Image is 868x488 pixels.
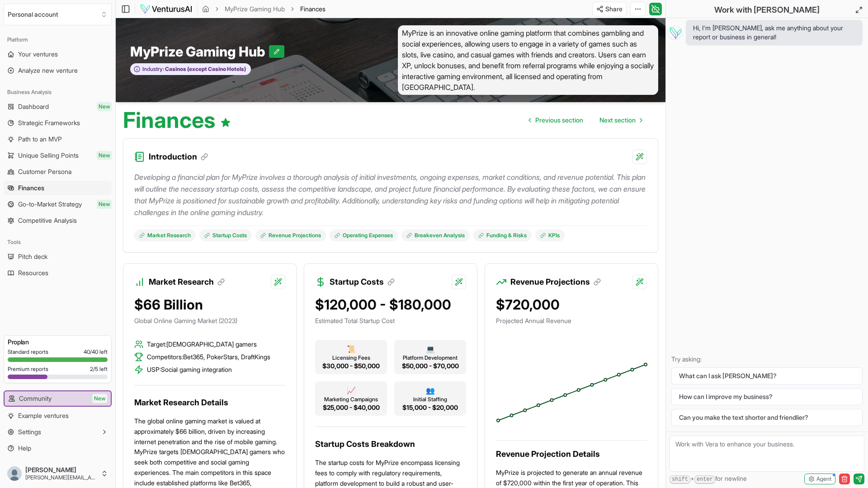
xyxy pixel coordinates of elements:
a: Path to an MVP [4,132,112,146]
span: [PERSON_NAME][EMAIL_ADDRESS][DOMAIN_NAME] [25,474,97,481]
span: Customer Persona [18,167,71,176]
button: Settings [4,425,112,439]
span: Unique Selling Points [18,151,79,160]
span: Go-to-Market Strategy [18,200,82,209]
a: Go-to-Market StrategyNew [4,197,112,211]
span: $50,000 - $70,000 [402,361,459,371]
span: 💻 [426,343,435,354]
span: MyPrize is an innovative online gaming platform that combines gambling and social experiences, al... [398,25,658,95]
a: CommunityNew [5,391,111,406]
button: Can you make the text shorter and friendlier? [671,409,863,426]
a: Go to previous page [522,111,590,129]
span: Hi, I'm [PERSON_NAME], ask me anything about your report or business in general! [693,23,855,42]
span: Dashboard [18,102,49,111]
span: Previous section [535,116,583,125]
span: Casinos (except Casino Hotels) [164,66,246,73]
a: KPIs [535,230,565,241]
span: Next section [599,116,636,125]
span: $30,000 - $50,000 [322,361,380,371]
h3: Market Research Details [134,396,285,409]
nav: pagination [522,111,649,129]
span: + for newline [670,474,747,484]
a: Example ventures [4,408,112,423]
span: Premium reports [8,366,48,373]
h3: Revenue Projection Details [496,448,647,460]
span: Example ventures [18,411,69,420]
button: [PERSON_NAME][PERSON_NAME][EMAIL_ADDRESS][DOMAIN_NAME] [4,463,112,484]
div: $66 Billion [134,296,285,313]
span: Agent [816,475,831,483]
span: $15,000 - $20,000 [402,403,458,412]
a: Analyze new venture [4,63,112,78]
a: Breakeven Analysis [401,230,470,241]
button: Agent [804,474,835,484]
span: 2 / 5 left [90,366,108,373]
span: 40 / 40 left [84,348,108,356]
span: New [92,394,107,403]
span: Your ventures [18,50,58,59]
img: logo [140,4,193,14]
span: Strategic Frameworks [18,118,80,127]
a: Pitch deck [4,249,112,264]
h3: Startup Costs Breakdown [315,438,466,450]
kbd: enter [694,475,715,484]
a: Operating Expenses [330,230,398,241]
span: [PERSON_NAME] [25,466,97,474]
div: Business Analysis [4,85,112,99]
span: Help [18,444,31,453]
button: Industry:Casinos (except Casino Hotels) [130,63,251,75]
a: Help [4,441,112,455]
a: Finances [4,181,112,195]
div: Platform [4,33,112,47]
h1: Finances [123,109,231,131]
a: Competitive Analysis [4,213,112,228]
span: Platform Development [403,354,458,361]
img: Vera [668,25,682,40]
span: MyPrize Gaming Hub [130,43,269,60]
h2: Work with [PERSON_NAME] [714,4,820,16]
kbd: shift [670,475,690,484]
a: MyPrize Gaming Hub [225,5,285,14]
h3: Introduction [149,150,208,163]
span: New [97,102,112,111]
img: default_profile_normal.png [7,466,22,481]
a: Strategic Frameworks [4,116,112,130]
button: How can I improve my business? [671,388,863,405]
p: Global Online Gaming Market (2023) [134,316,285,325]
button: What can I ask [PERSON_NAME]? [671,367,863,385]
nav: breadcrumb [202,5,325,14]
p: Developing a financial plan for MyPrize involves a thorough analysis of initial investments, ongo... [134,171,647,218]
h3: Revenue Projections [510,276,601,288]
span: Standard reports [8,348,48,356]
a: Revenue Projections [255,230,326,241]
p: Estimated Total Startup Cost [315,316,466,325]
span: Marketing Campaigns [324,396,378,403]
a: DashboardNew [4,99,112,114]
a: Customer Persona [4,164,112,179]
span: Competitive Analysis [18,216,77,225]
span: Finances [300,5,325,13]
a: Funding & Risks [473,230,532,241]
h3: Startup Costs [330,276,395,288]
button: Share [592,2,627,16]
button: Select an organization [4,4,112,25]
span: USP: Social gaming integration [147,365,232,374]
a: Market Research [134,230,196,241]
span: Pitch deck [18,252,47,261]
div: $720,000 [496,296,647,313]
span: Finances [300,5,325,14]
span: New [97,151,112,160]
span: Resources [18,268,48,277]
span: Community [19,394,52,403]
span: New [97,200,112,209]
h3: Market Research [149,276,225,288]
span: Analyze new venture [18,66,78,75]
span: $25,000 - $40,000 [323,403,380,412]
div: $120,000 - $180,000 [315,296,466,313]
h3: Pro plan [8,338,108,347]
a: Resources [4,266,112,280]
span: Initial Staffing [413,396,447,403]
div: Tools [4,235,112,249]
a: Startup Costs [199,230,252,241]
span: 📜 [347,343,356,354]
